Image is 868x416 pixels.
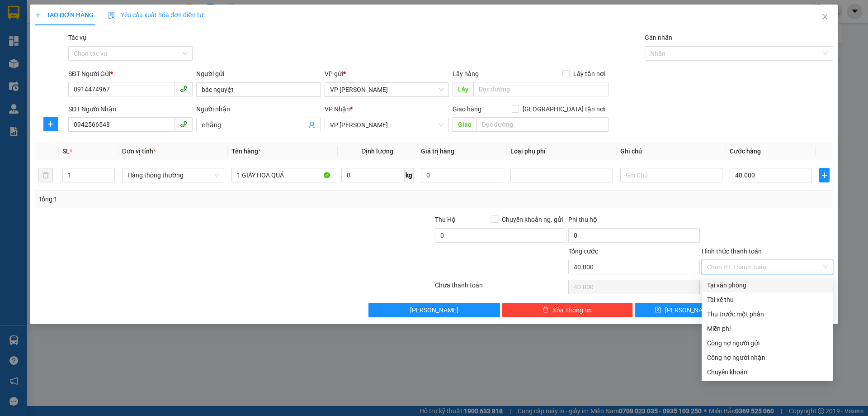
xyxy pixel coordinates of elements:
[122,148,156,155] span: Đơn vị tính
[821,13,829,20] span: close
[519,104,609,114] span: [GEOGRAPHIC_DATA] tận nơi
[368,303,500,317] button: [PERSON_NAME]
[410,305,458,315] span: [PERSON_NAME]
[421,168,503,182] input: 0
[702,248,762,255] label: Hình thức thanh toán
[707,295,828,305] div: Tài xế thu
[645,34,672,41] label: Gán nhãn
[435,216,456,223] span: Thu Hộ
[707,280,828,290] div: Tại văn phòng
[570,69,609,79] span: Lấy tận nơi
[812,5,838,30] button: Close
[568,215,700,228] div: Phí thu hộ
[44,120,57,128] span: plus
[434,280,567,296] div: Chưa thanh toán
[325,105,350,113] span: VP Nhận
[180,120,187,128] span: phone
[127,168,219,182] span: Hàng thông thường
[405,168,414,182] span: kg
[85,22,378,33] li: Cổ Đạm, xã [GEOGRAPHIC_DATA], [GEOGRAPHIC_DATA]
[196,69,321,79] div: Người gửi
[330,118,443,132] span: VP Hoàng Liệt
[568,248,598,255] span: Tổng cước
[617,143,726,160] th: Ghi chú
[196,104,321,114] div: Người nhận
[635,303,733,317] button: save[PERSON_NAME]
[507,143,616,160] th: Loại phụ phí
[231,168,334,182] input: VD: Bàn, Ghế
[502,303,633,317] button: deleteXóa Thông tin
[473,82,609,96] input: Dọc đường
[35,12,41,18] span: plus
[308,121,316,129] span: user-add
[231,148,261,155] span: Tên hàng
[43,117,58,131] button: plus
[180,85,187,92] span: phone
[62,148,70,155] span: SL
[361,148,393,155] span: Định lượng
[819,168,829,182] button: plus
[707,309,828,319] div: Thu trước một phần
[38,194,335,204] div: Tổng: 1
[68,34,86,41] label: Tác vụ
[476,117,609,132] input: Dọc đường
[552,305,592,315] span: Xóa Thông tin
[421,148,454,155] span: Giá trị hàng
[498,215,566,225] span: Chuyển khoản ng. gửi
[702,350,833,365] div: Cước gửi hàng sẽ được ghi vào công nợ của người nhận
[820,172,829,179] span: plus
[325,69,449,79] div: VP gửi
[620,168,722,182] input: Ghi Chú
[702,336,833,350] div: Cước gửi hàng sẽ được ghi vào công nợ của người gửi
[665,305,713,315] span: [PERSON_NAME]
[68,69,193,79] div: SĐT Người Gửi
[38,168,53,182] button: delete
[453,117,476,132] span: Giao
[11,66,158,81] b: GỬI : VP [PERSON_NAME]
[85,33,378,45] li: Hotline: 1900252555
[707,324,828,334] div: Miễn phí
[68,104,193,114] div: SĐT Người Nhận
[707,338,828,348] div: Công nợ người gửi
[11,11,57,57] img: logo.jpg
[453,82,473,96] span: Lấy
[108,11,203,19] span: Yêu cầu xuất hóa đơn điện tử
[707,367,828,377] div: Chuyển khoản
[453,105,481,113] span: Giao hàng
[730,148,761,155] span: Cước hàng
[108,12,115,19] img: icon
[35,11,94,19] span: TẠO ĐƠN HÀNG
[707,353,828,363] div: Công nợ người nhận
[453,70,479,77] span: Lấy hàng
[330,83,443,96] span: VP Hồng Lĩnh
[542,306,549,314] span: delete
[655,306,661,314] span: save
